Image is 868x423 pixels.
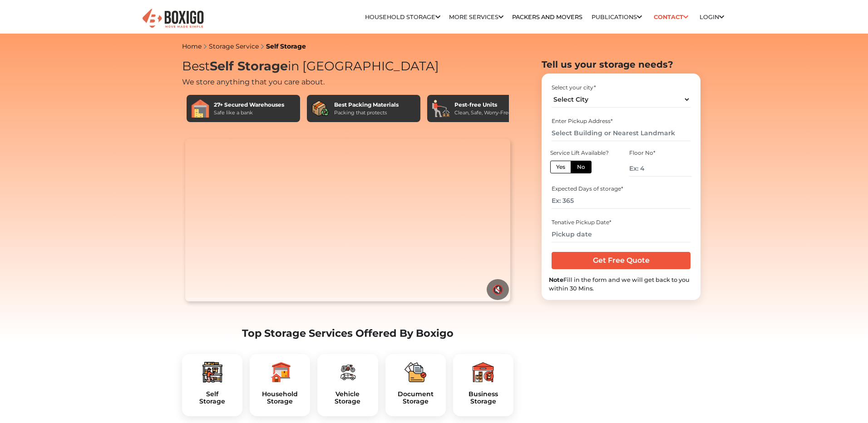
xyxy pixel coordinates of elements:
[182,327,513,339] h2: Top Storage Services Offered By Boxigo
[651,10,691,24] a: Contact
[449,14,503,20] a: More services
[210,59,288,74] span: Self Storage
[393,390,439,406] a: DocumentStorage
[472,361,494,383] img: boxigo_packers_and_movers_plan
[182,78,325,86] span: We store anything that you care about.
[629,149,692,157] div: Floor No
[337,361,359,383] img: boxigo_packers_and_movers_plan
[454,109,512,117] div: Clean, Safe, Worry-Free
[202,361,223,383] img: boxigo_packers_and_movers_plan
[550,149,613,157] div: Service Lift Available?
[311,99,330,118] img: Best Packing Materials
[334,109,399,117] div: Packing that protects
[460,390,506,406] a: BusinessStorage
[189,390,235,406] h5: Self Storage
[571,161,592,173] label: No
[269,361,291,383] img: boxigo_packers_and_movers_plan
[700,14,724,20] a: Login
[549,276,563,283] b: Note
[549,275,693,293] div: Fill in the form and we will get back to you within 30 Mins.
[404,361,426,383] img: boxigo_packers_and_movers_plan
[266,42,306,50] a: Self Storage
[209,42,259,50] a: Storage Service
[185,139,510,301] video: Your browser does not support the video tag.
[460,390,506,406] h5: Business Storage
[552,226,690,242] input: Pickup date
[552,185,690,193] div: Expected Days of storage
[189,390,235,406] a: SelfStorage
[325,390,370,406] a: VehicleStorage
[334,101,399,109] div: Best Packing Materials
[552,125,690,141] input: Select Building or Nearest Landmark
[325,390,370,406] h5: Vehicle Storage
[552,84,690,92] div: Select your city
[182,59,513,74] h1: Best in [GEOGRAPHIC_DATA]
[454,101,512,109] div: Pest-free Units
[214,101,284,109] div: 27+ Secured Warehouses
[214,109,284,117] div: Safe like a bank
[191,99,209,118] img: 27+ Secured Warehouses
[542,59,700,70] h2: Tell us your storage needs?
[552,218,690,226] div: Tenative Pickup Date
[257,390,303,406] h5: Household Storage
[552,252,690,269] input: Get Free Quote
[432,99,450,118] img: Pest-free Units
[487,279,509,300] button: 🔇
[393,390,439,406] h5: Document Storage
[365,14,440,20] a: Household Storage
[592,14,642,20] a: Publications
[512,14,582,20] a: Packers and Movers
[550,161,571,173] label: Yes
[552,117,690,125] div: Enter Pickup Address
[552,193,690,209] input: Ex: 365
[629,161,692,177] input: Ex: 4
[182,42,202,50] a: Home
[257,390,303,406] a: HouseholdStorage
[141,8,205,30] img: Boxigo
